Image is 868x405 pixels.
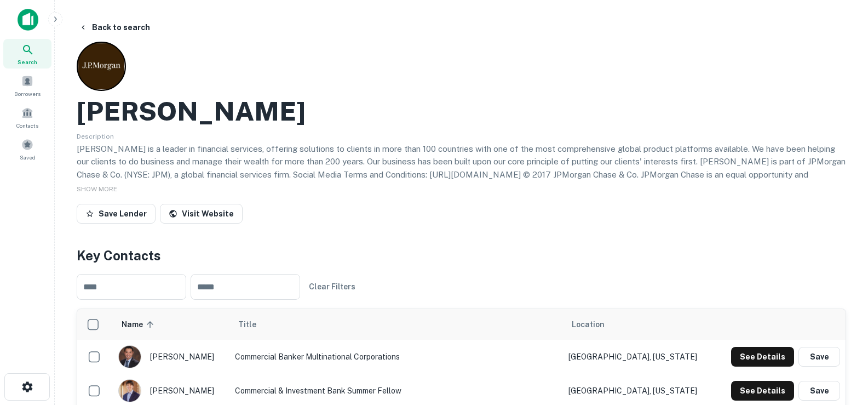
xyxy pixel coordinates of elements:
[122,318,157,331] span: Name
[113,309,229,340] th: Name
[77,185,117,193] span: SHOW MORE
[18,58,37,66] span: Search
[731,347,794,367] button: See Details
[229,340,564,374] td: Commercial Banker Multinational Corporations
[118,345,223,368] div: [PERSON_NAME]
[77,204,156,224] button: Save Lender
[3,71,51,100] a: Borrowers
[20,153,36,162] span: Saved
[14,89,41,98] span: Borrowers
[3,39,51,69] a: Search
[74,18,154,37] button: Back to search
[77,142,846,194] p: [PERSON_NAME] is a leader in financial services, offering solutions to clients in more than 100 c...
[3,134,51,164] a: Saved
[563,340,715,374] td: [GEOGRAPHIC_DATA], [US_STATE]
[229,309,564,340] th: Title
[798,381,840,401] button: Save
[119,346,141,368] img: 1600880365218
[18,9,38,31] img: capitalize-icon.png
[572,318,605,331] span: Location
[77,246,846,265] h4: Key Contacts
[119,380,141,402] img: 1744221870650
[160,204,243,224] a: Visit Website
[3,102,51,132] a: Contacts
[563,309,715,340] th: Location
[813,317,868,370] iframe: Chat Widget
[16,121,38,130] span: Contacts
[77,133,114,140] span: Description
[77,95,306,127] h2: [PERSON_NAME]
[304,277,360,296] button: Clear Filters
[238,318,271,331] span: Title
[118,379,223,402] div: [PERSON_NAME]
[731,381,794,401] button: See Details
[798,347,840,367] button: Save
